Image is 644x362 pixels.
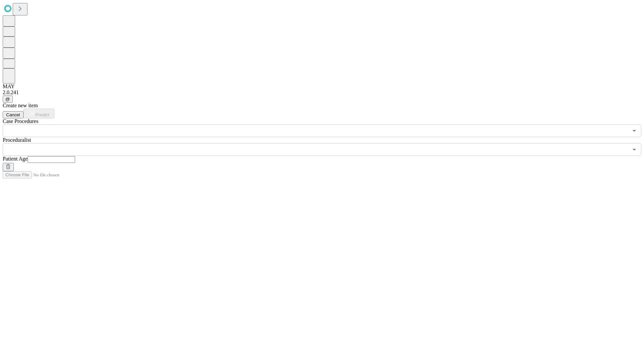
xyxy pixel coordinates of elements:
[23,109,54,118] button: Predict
[5,97,10,102] span: @
[3,89,641,96] div: 2.0.241
[630,145,639,154] button: Open
[3,103,38,108] span: Create new item
[6,112,20,117] span: Cancel
[630,126,639,135] button: Open
[3,118,38,124] span: Scheduled Procedure
[3,111,23,118] button: Cancel
[3,137,31,143] span: Proceduralist
[3,83,641,89] div: MAY
[3,156,28,162] span: Patient Age
[3,96,13,103] button: @
[35,112,49,117] span: Predict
